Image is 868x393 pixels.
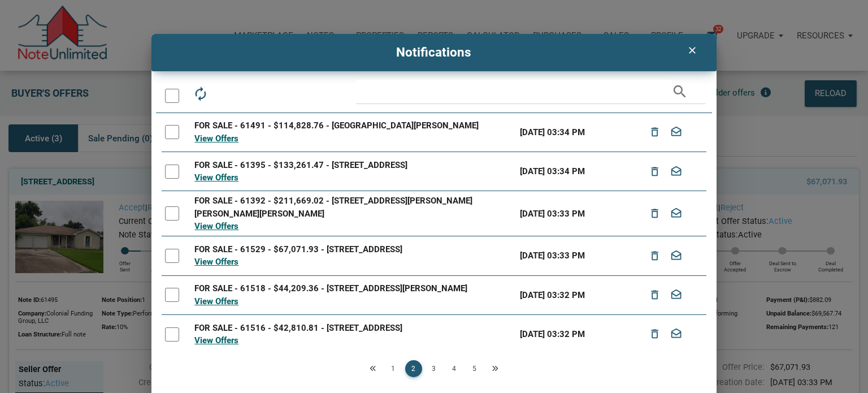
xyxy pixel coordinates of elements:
[194,282,513,295] div: FOR SALE - 61518 - $44,209.36 - [STREET_ADDRESS][PERSON_NAME]
[666,122,687,143] button: drafts
[194,322,513,335] div: FOR SALE - 61516 - $42,810.81 - [STREET_ADDRESS]
[517,314,625,353] td: [DATE] 03:32 PM
[194,335,238,346] a: View Offers
[517,152,625,191] td: [DATE] 03:34 PM
[678,40,706,61] button: clear
[194,243,513,256] div: FOR SALE - 61529 - $67,071.93 - [STREET_ADDRESS]
[644,284,666,306] button: delete_outline
[669,204,683,224] i: drafts
[644,203,666,224] button: delete_outline
[666,323,687,345] button: drafts
[405,360,422,377] a: 2
[669,122,683,142] i: drafts
[194,257,238,267] a: View Offers
[194,159,513,172] div: FOR SALE - 61395 - $133,261.47 - [STREET_ADDRESS]
[446,360,463,377] a: 4
[669,161,683,182] i: drafts
[364,360,381,377] a: Previous
[194,172,238,183] a: View Offers
[644,122,666,143] button: delete_outline
[517,236,625,275] td: [DATE] 03:33 PM
[188,80,213,105] button: autorenew
[194,296,238,306] a: View Offers
[517,275,625,314] td: [DATE] 03:32 PM
[487,360,504,377] a: Next
[669,324,683,344] i: drafts
[685,45,699,56] i: clear
[426,360,442,377] a: 3
[648,161,662,182] i: delete_outline
[644,245,666,267] button: delete_outline
[669,245,683,266] i: drafts
[385,360,402,377] a: 1
[648,285,662,305] i: delete_outline
[666,284,687,306] button: drafts
[644,161,666,183] button: delete_outline
[194,221,238,231] a: View Offers
[648,122,662,142] i: delete_outline
[194,195,513,220] div: FOR SALE - 61392 - $211,669.02 - [STREET_ADDRESS][PERSON_NAME][PERSON_NAME][PERSON_NAME]
[644,323,666,345] button: delete_outline
[669,285,683,305] i: drafts
[466,360,483,377] a: 5
[194,119,513,132] div: FOR SALE - 61491 - $114,828.76 - [GEOGRAPHIC_DATA][PERSON_NAME]
[648,245,662,266] i: delete_outline
[666,203,687,224] button: drafts
[517,113,625,152] td: [DATE] 03:34 PM
[671,80,688,104] i: search
[648,204,662,224] i: delete_outline
[648,324,662,344] i: delete_outline
[666,245,687,267] button: drafts
[194,133,238,144] a: View Offers
[517,191,625,236] td: [DATE] 03:33 PM
[193,86,209,102] i: autorenew
[160,43,709,62] h4: Notifications
[666,161,687,183] button: drafts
